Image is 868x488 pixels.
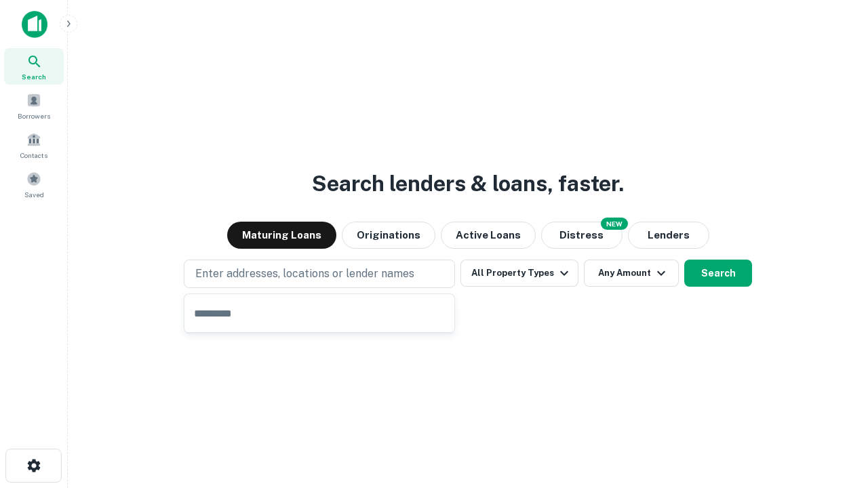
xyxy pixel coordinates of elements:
a: Saved [4,166,64,203]
button: Enter addresses, locations or lender names [184,260,455,288]
a: Search [4,48,64,85]
button: Lenders [628,222,709,249]
button: All Property Types [460,260,578,287]
span: Borrowers [18,110,50,121]
span: Contacts [20,150,47,161]
span: Search [22,71,46,82]
div: NEW [601,218,628,230]
a: Borrowers [4,87,64,124]
button: Active Loans [441,222,536,249]
iframe: Chat Widget [800,336,868,401]
button: Search distressed loans with lien and other non-mortgage details. [541,222,623,249]
p: Enter addresses, locations or lender names [195,266,414,282]
a: Contacts [4,127,64,163]
button: Originations [342,222,435,249]
button: Maturing Loans [227,222,336,249]
img: capitalize-icon.png [22,11,47,38]
h3: Search lenders & loans, faster. [312,167,624,200]
button: Search [684,260,752,287]
button: Any Amount [584,260,679,287]
span: Saved [24,189,44,200]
